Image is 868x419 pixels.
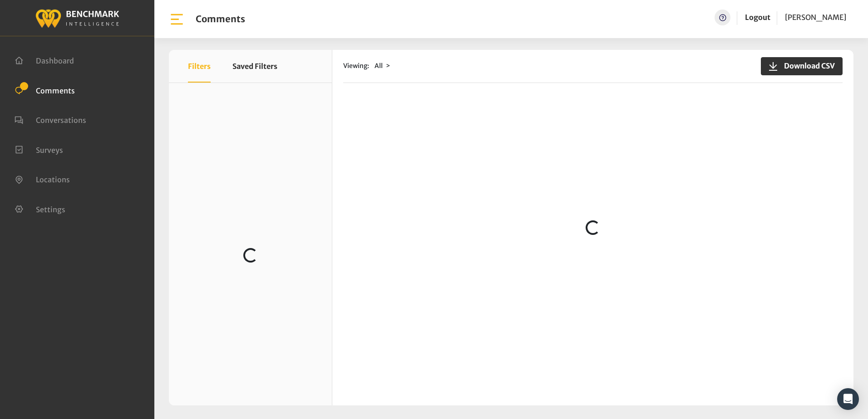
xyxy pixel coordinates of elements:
a: Settings [15,204,65,213]
button: Filters [188,50,211,83]
div: Open Intercom Messenger [837,388,859,410]
a: Dashboard [15,55,74,64]
span: Surveys [36,145,63,154]
span: All [375,62,383,70]
img: benchmark [35,7,119,29]
button: Saved Filters [232,50,277,83]
span: Viewing: [343,61,369,71]
a: Comments [15,85,75,94]
a: [PERSON_NAME] [785,10,846,25]
span: Settings [36,205,65,214]
span: Comments [36,86,75,95]
span: Download CSV [779,60,835,71]
span: Dashboard [36,56,74,65]
h1: Comments [196,14,245,24]
a: Surveys [15,145,63,154]
button: Download CSV [761,57,843,75]
span: Conversations [36,116,86,125]
a: Logout [745,10,770,25]
a: Locations [15,174,70,183]
span: Locations [36,175,70,184]
img: bar [169,11,185,27]
a: Conversations [15,115,86,124]
a: Logout [745,13,770,22]
span: [PERSON_NAME] [785,13,846,22]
